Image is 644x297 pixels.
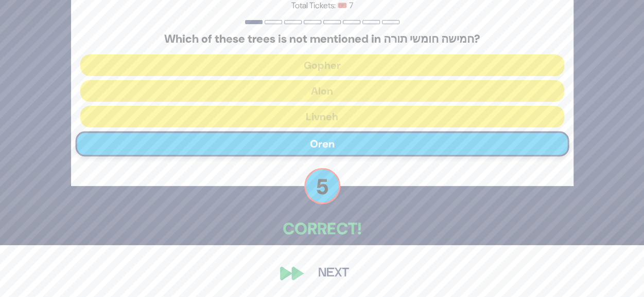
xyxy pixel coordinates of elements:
button: Oren [75,131,569,156]
button: Next [304,262,363,285]
h5: Which of these trees is not mentioned in חמישה חומשי תורה? [80,32,564,46]
p: 5 [304,168,340,204]
button: Alon [80,80,564,102]
p: Correct! [71,216,573,241]
button: Livneh [80,106,564,127]
button: Gopher [80,54,564,76]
